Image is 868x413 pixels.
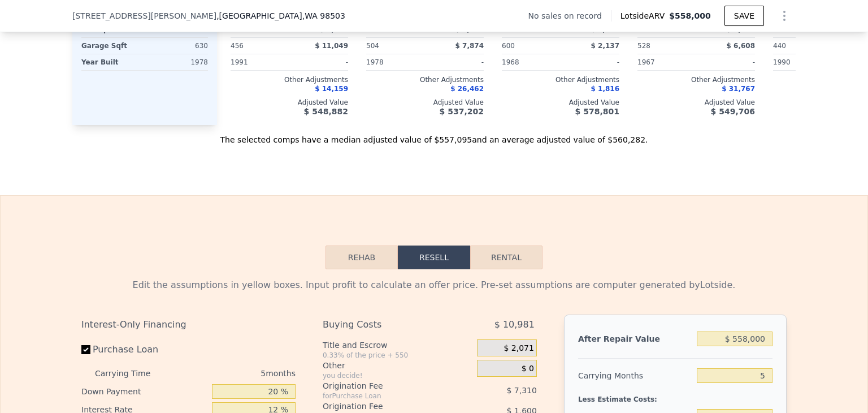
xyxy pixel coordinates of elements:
div: - [427,54,484,70]
div: Origination Fee [323,401,449,412]
span: 504 [366,42,379,50]
span: $ 537,202 [440,107,484,116]
div: Carrying Time [95,364,168,382]
span: $ 6,608 [727,42,755,50]
span: , [GEOGRAPHIC_DATA] [216,10,345,21]
div: Garage Sqft [81,38,142,54]
div: Other Adjustments [502,75,619,84]
span: 528 [637,42,650,50]
div: Other Adjustments [231,75,348,84]
div: Adjusted Value [231,98,348,107]
span: $ 0 [522,364,534,374]
label: Purchase Loan [81,339,207,360]
div: After Repair Value [578,329,692,349]
span: $ 11,049 [315,42,348,50]
span: [STREET_ADDRESS][PERSON_NAME] [72,10,216,21]
div: Interest-Only Financing [81,315,296,335]
span: $ 549,706 [711,107,755,116]
div: 1991 [231,54,287,70]
div: Down Payment [81,382,207,401]
span: $ 578,801 [575,107,619,116]
div: Adjusted Value [366,98,484,107]
span: $ 2,137 [591,42,619,50]
div: 630 [147,38,208,54]
div: Other Adjustments [637,75,755,84]
div: Origination Fee [323,380,449,392]
span: 440 [773,42,786,50]
div: - [698,54,755,70]
button: Rehab [325,246,398,269]
div: Less Estimate Costs: [578,386,772,406]
span: $ 26,462 [450,85,484,93]
div: The selected comps have a median adjusted value of $557,095 and an average adjusted value of $560... [72,125,796,145]
span: $ 548,882 [304,107,348,116]
div: Edit the assumptions in yellow boxes. Input profit to calculate an offer price. Pre-set assumptio... [81,278,787,292]
div: Year Built [81,54,142,70]
div: No sales on record [528,10,611,21]
span: $ 10,981 [494,315,535,335]
span: $ 7,310 [506,386,536,395]
span: Lotside ARV [620,10,669,21]
span: 456 [231,42,244,50]
span: $ 2,071 [504,343,533,354]
div: - [292,54,348,70]
div: Other [323,360,472,371]
button: Resell [398,246,470,269]
span: $ 7,874 [455,42,484,50]
div: 0.33% of the price + 550 [323,351,472,360]
div: 1990 [773,54,830,70]
span: $ 1,816 [591,85,619,93]
div: 1978 [147,54,208,70]
button: SAVE [724,6,764,26]
button: Show Options [773,5,796,27]
div: Carrying Months [578,365,692,386]
div: 5 months [173,364,296,382]
span: 600 [502,42,515,50]
span: $ 31,767 [722,85,755,93]
div: Buying Costs [323,315,449,335]
input: Purchase Loan [81,345,90,354]
span: $558,000 [669,11,711,20]
div: Other Adjustments [366,75,484,84]
div: Adjusted Value [637,98,755,107]
span: , WA 98503 [302,11,345,20]
button: Rental [470,246,542,269]
div: for Purchase Loan [323,392,449,401]
div: Title and Escrow [323,339,472,351]
div: 1978 [366,54,423,70]
div: you decide! [323,371,472,380]
span: $ 14,159 [315,85,348,93]
div: 1967 [637,54,694,70]
div: - [563,54,619,70]
div: Adjusted Value [502,98,619,107]
div: 1968 [502,54,558,70]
